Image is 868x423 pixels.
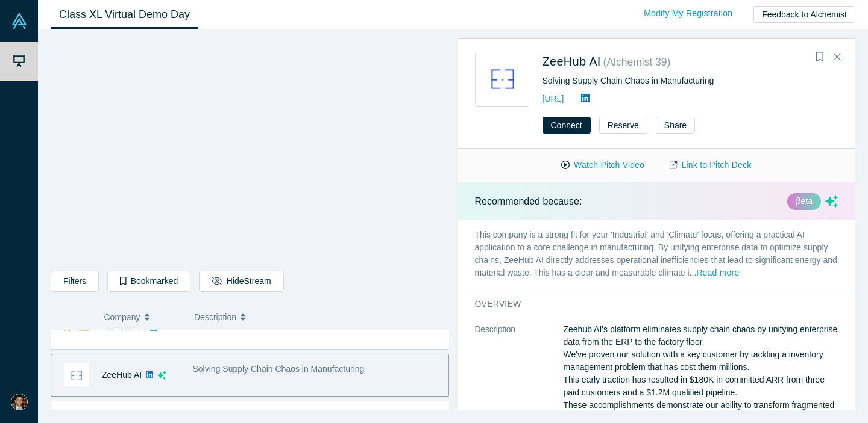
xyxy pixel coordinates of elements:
[656,117,695,134] button: Share
[542,75,838,87] div: Solving Supply Chain Chaos in Manufacturing
[825,195,838,208] svg: dsa ai sparkles
[828,48,846,67] button: Close
[811,49,828,66] button: Bookmark
[475,194,582,209] p: Recommended because:
[603,56,671,68] small: ( Alchemist 39 )
[549,155,657,176] button: Watch Pitch Video
[542,117,591,134] button: Connect
[51,39,448,262] iframe: To enrich screen reader interactions, please activate Accessibility in Grammarly extension settings
[787,193,821,210] div: βeta
[475,298,822,310] h3: overview
[104,304,140,330] span: Company
[753,6,855,23] button: Feedback to Alchemist
[51,1,198,29] a: Class XL Virtual Demo Day
[107,271,190,292] button: Bookmarked
[157,371,166,380] svg: dsa ai sparkles
[542,55,601,68] a: ZeeHub AI
[11,13,28,29] img: Alchemist Vault Logo
[194,304,236,330] span: Description
[104,304,182,330] button: Company
[51,271,99,292] button: Filters
[696,267,739,280] button: Read more
[193,364,365,374] span: Solving Supply Chain Chaos in Manufacturing
[11,394,28,410] img: Schaffer Ochstein's Account
[64,363,89,388] img: ZeeHub AI's Logo
[542,94,564,103] a: [URL]
[199,271,283,292] button: HideStream
[475,52,530,107] img: ZeeHub AI's Logo
[657,155,764,176] a: Link to Pitch Deck
[194,304,441,330] button: Description
[102,370,142,380] a: ZeeHub AI
[458,220,855,289] p: This company is a strong fit for your 'Industrial' and 'Climate' focus, offering a practical AI a...
[631,3,745,24] a: Modify My Registration
[599,117,647,134] button: Reserve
